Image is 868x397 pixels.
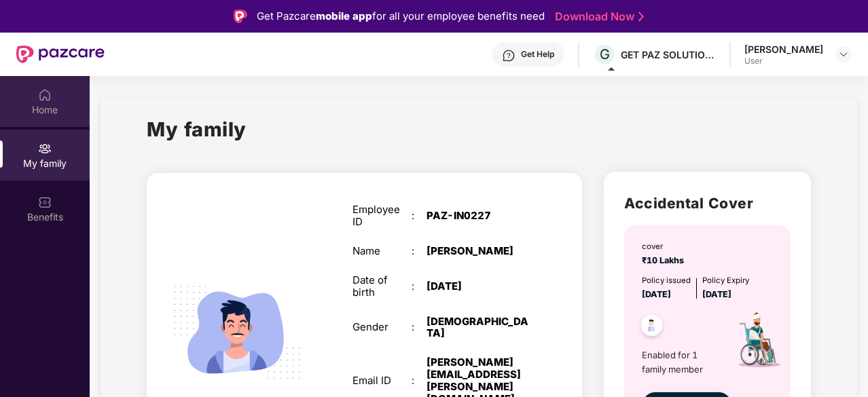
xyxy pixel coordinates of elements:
img: svg+xml;base64,PHN2ZyBpZD0iSG9tZSIgeG1sbnM9Imh0dHA6Ly93d3cudzMub3JnLzIwMDAvc3ZnIiB3aWR0aD0iMjAiIG... [38,88,52,102]
img: New Pazcare Logo [16,45,105,63]
div: Gender [352,321,412,333]
div: [PERSON_NAME] [744,43,823,56]
div: Date of birth [352,274,412,299]
span: ₹10 Lakhs [642,255,688,265]
div: [PERSON_NAME] [427,245,530,257]
strong: mobile app [316,10,372,22]
div: cover [642,240,688,252]
a: Download Now [555,10,640,24]
div: [DEMOGRAPHIC_DATA] [427,316,530,340]
h1: My family [147,114,247,145]
img: svg+xml;base64,PHN2ZyB4bWxucz0iaHR0cDovL3d3dy53My5vcmcvMjAwMC9zdmciIHdpZHRoPSI0OC45NDMiIGhlaWdodD... [635,311,668,344]
div: Employee ID [352,204,412,228]
div: : [412,245,427,257]
div: : [412,321,427,333]
div: [DATE] [427,280,530,292]
div: : [412,375,427,387]
h2: Accidental Cover [624,192,790,214]
span: [DATE] [702,289,731,299]
div: GET PAZ SOLUTIONS PRIVATE LIMTED [621,48,716,61]
div: : [412,210,427,222]
div: Name [352,245,412,257]
img: svg+xml;base64,PHN2ZyB3aWR0aD0iMjAiIGhlaWdodD0iMjAiIHZpZXdCb3g9IjAgMCAyMCAyMCIgZmlsbD0ibm9uZSIgeG... [38,142,52,155]
img: Stroke [638,10,644,24]
div: Get Pazcare for all your employee benefits need [257,8,545,24]
span: [DATE] [642,289,671,299]
img: svg+xml;base64,PHN2ZyBpZD0iRHJvcGRvd24tMzJ4MzIiIHhtbG5zPSJodHRwOi8vd3d3LnczLm9yZy8yMDAwL3N2ZyIgd2... [838,49,849,60]
span: G [600,46,610,62]
img: svg+xml;base64,PHN2ZyBpZD0iQmVuZWZpdHMiIHhtbG5zPSJodHRwOi8vd3d3LnczLm9yZy8yMDAwL3N2ZyIgd2lkdGg9Ij... [38,195,52,209]
img: Logo [234,10,247,23]
img: icon [720,301,797,385]
div: Get Help [521,49,554,60]
img: svg+xml;base64,PHN2ZyBpZD0iSGVscC0zMngzMiIgeG1sbnM9Imh0dHA6Ly93d3cudzMub3JnLzIwMDAvc3ZnIiB3aWR0aD... [502,49,516,62]
div: User [744,56,823,67]
div: Policy Expiry [702,274,749,286]
span: Enabled for 1 family member [642,348,720,376]
div: : [412,280,427,292]
div: PAZ-IN0227 [427,210,530,222]
div: Policy issued [642,274,691,286]
div: Email ID [352,375,412,387]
